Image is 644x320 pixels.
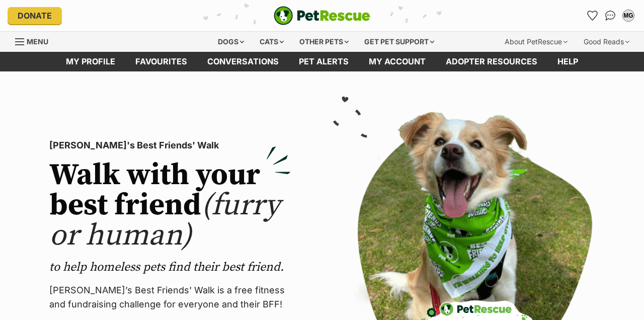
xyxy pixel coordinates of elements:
a: Adopter resources [436,52,547,71]
a: PetRescue [274,6,370,25]
a: conversations [197,52,289,71]
a: Help [547,52,588,71]
p: [PERSON_NAME]'s Best Friends' Walk [49,138,291,152]
p: to help homeless pets find their best friend. [49,259,291,275]
a: My account [359,52,436,71]
button: My account [620,8,636,24]
div: Cats [253,32,291,52]
a: Favourites [125,52,197,71]
span: Menu [27,37,48,46]
div: Dogs [211,32,251,52]
div: Get pet support [357,32,441,52]
span: (furry or human) [49,187,280,255]
a: Conversations [602,8,618,24]
img: logo-e224e6f780fb5917bec1dbf3a21bbac754714ae5b6737aabdf751b685950b380.svg [274,6,370,25]
ul: Account quick links [584,8,636,24]
div: Other pets [292,32,356,52]
a: Pet alerts [289,52,359,71]
a: Menu [15,32,55,50]
a: Donate [8,7,62,24]
div: MG [623,11,633,21]
img: chat-41dd97257d64d25036548639549fe6c8038ab92f7586957e7f3b1b290dea8141.svg [605,11,616,21]
div: About PetRescue [498,32,575,52]
div: Good Reads [577,32,636,52]
a: Favourites [584,8,600,24]
h2: Walk with your best friend [49,161,291,251]
p: [PERSON_NAME]’s Best Friends' Walk is a free fitness and fundraising challenge for everyone and t... [49,283,291,311]
a: My profile [56,52,125,71]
